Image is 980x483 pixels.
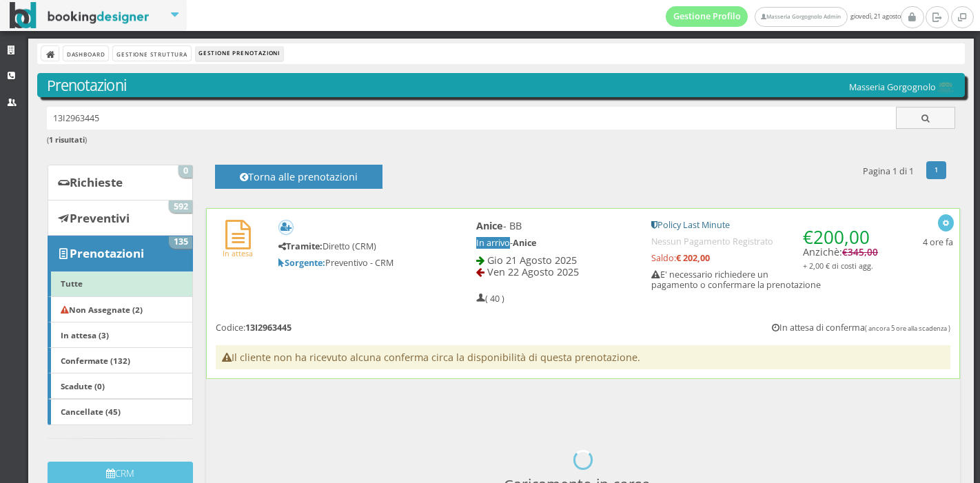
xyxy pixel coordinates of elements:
span: giovedì, 21 agosto [666,6,901,27]
a: Confermate (132) [48,347,193,373]
span: 345,00 [848,246,878,258]
h4: Torna alle prenotazioni [230,171,367,192]
a: In attesa (3) [48,322,193,348]
span: Gio 21 Agosto 2025 [487,254,577,267]
b: Cancellate (45) [61,406,121,417]
b: Scadute (0) [61,380,105,391]
span: 0 [178,165,192,178]
h5: Policy Last Minute [651,220,878,230]
h5: Diretto (CRM) [278,241,429,251]
b: 13I2963445 [245,322,292,333]
li: Gestione Prenotazioni [196,46,283,61]
b: Preventivi [70,210,130,226]
a: Gestione Struttura [113,46,190,61]
a: Cancellate (45) [48,399,193,425]
h5: ( 40 ) [476,294,504,304]
span: € [842,246,878,258]
a: Preventivi 592 [48,200,193,236]
h5: Saldo: [651,253,878,263]
span: 200,00 [813,225,870,249]
strong: € 202,00 [676,252,710,264]
h4: Il cliente non ha ricevuto alcuna conferma circa la disponibilità di questa prenotazione. [216,345,950,369]
b: Richieste [70,174,123,190]
a: Richieste 0 [48,165,193,201]
h5: 4 ore fa [923,237,953,247]
img: 0603869b585f11eeb13b0a069e529790.png [936,82,955,94]
b: Sorgente: [278,257,325,269]
h6: ( ) [47,136,956,145]
a: Non Assegnate (2) [48,296,193,322]
small: + 2,00 € di costi agg. [803,260,873,271]
h4: - BB [476,220,633,232]
b: Tramite: [278,240,323,252]
b: Prenotazioni [70,245,144,261]
a: Prenotazioni 135 [48,236,193,271]
span: In arrivo [476,237,510,249]
span: 592 [169,201,192,213]
h5: Preventivo - CRM [278,258,429,268]
h5: Codice: [216,322,292,333]
span: Ven 22 Agosto 2025 [487,265,579,278]
h5: E' necessario richiedere un pagamento o confermare la prenotazione [651,269,878,290]
a: 1 [926,161,946,179]
h5: Pagina 1 di 1 [863,166,914,176]
b: Confermate (132) [61,355,130,366]
h5: Nessun Pagamento Registrato [651,236,878,247]
input: Ricerca cliente - (inserisci il codice, il nome, il cognome, il numero di telefono o la mail) [47,107,897,130]
span: 135 [169,236,192,249]
h3: Prenotazioni [47,76,956,94]
b: Anice [476,219,503,232]
button: Torna alle prenotazioni [215,165,382,189]
b: Anice [513,237,536,249]
b: Tutte [61,278,83,289]
small: ( ancora 5 ore alla scadenza ) [865,324,950,333]
a: In attesa [223,237,253,258]
a: Masseria Gorgognolo Admin [755,7,847,27]
b: In attesa (3) [61,329,109,340]
span: € [803,225,870,249]
h4: Anzichè: [803,220,878,271]
a: Tutte [48,271,193,297]
a: Dashboard [63,46,108,61]
b: 1 risultati [49,134,85,145]
h5: Masseria Gorgognolo [849,82,955,94]
b: Non Assegnate (2) [61,304,143,315]
img: BookingDesigner.com [10,2,150,29]
h5: In attesa di conferma [772,322,950,333]
a: Scadute (0) [48,373,193,399]
h5: - [476,238,633,248]
a: Gestione Profilo [666,6,748,27]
